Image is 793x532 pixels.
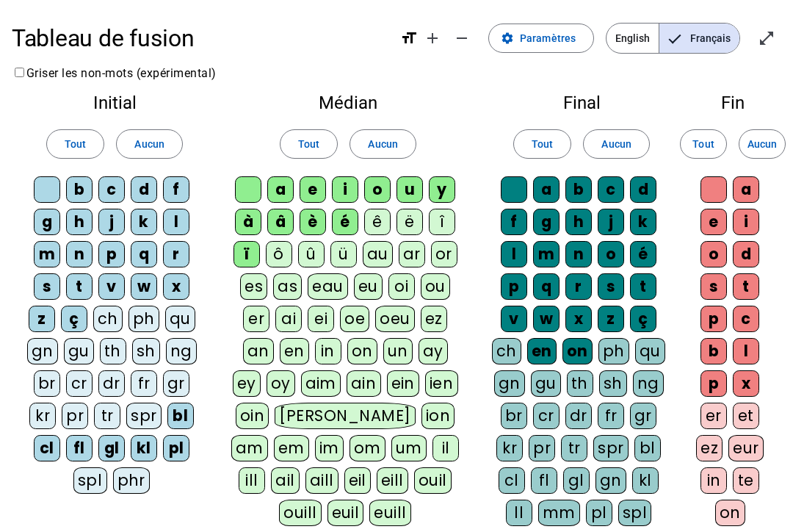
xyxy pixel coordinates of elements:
div: sh [132,338,160,364]
div: à [235,209,261,235]
div: ein [387,370,420,397]
div: en [527,338,557,364]
mat-icon: remove [453,29,471,47]
button: Tout [46,129,104,159]
div: ch [93,306,123,332]
span: Tout [692,135,714,153]
div: z [29,306,55,332]
div: im [315,435,344,461]
div: euil [327,500,364,526]
div: ph [598,338,629,364]
button: Aucun [583,129,649,159]
div: oeu [375,306,415,332]
div: ien [425,370,458,397]
div: s [598,273,624,300]
div: eur [728,435,764,461]
label: Griser les non-mots (expérimental) [12,66,217,80]
div: ey [233,370,261,397]
div: gl [98,435,125,461]
div: e [300,176,326,203]
div: ph [128,306,159,332]
h2: Médian [229,94,467,112]
div: fr [131,370,157,397]
div: w [131,273,157,300]
div: mm [538,500,580,526]
div: er [700,403,727,429]
div: v [501,306,527,332]
div: ng [633,370,664,397]
div: spl [73,467,107,494]
div: b [700,338,727,364]
div: j [98,209,125,235]
div: p [501,273,527,300]
div: eill [377,467,408,494]
h2: Fin [696,94,770,112]
div: tr [561,435,587,461]
div: em [274,435,309,461]
div: gr [163,370,189,397]
span: Tout [65,135,86,153]
div: cl [34,435,60,461]
div: d [630,176,656,203]
div: d [131,176,157,203]
div: è [300,209,326,235]
div: h [565,209,592,235]
div: c [98,176,125,203]
div: a [733,176,759,203]
div: ou [421,273,450,300]
div: x [733,370,759,397]
div: g [533,209,560,235]
div: ay [419,338,448,364]
div: o [700,241,727,267]
span: Tout [298,135,319,153]
div: t [733,273,759,300]
div: aim [301,370,341,397]
div: e [700,209,727,235]
span: Aucun [134,135,164,153]
div: an [243,338,274,364]
div: ç [630,306,656,332]
mat-icon: settings [501,32,514,45]
div: m [533,241,560,267]
div: oin [236,403,269,429]
div: ô [266,241,292,267]
mat-icon: add [424,29,441,47]
div: x [163,273,189,300]
div: m [34,241,60,267]
div: euill [369,500,410,526]
div: f [501,209,527,235]
div: gn [494,370,525,397]
button: Paramètres [488,24,594,53]
div: ill [239,467,265,494]
h2: Final [490,94,673,112]
div: p [700,306,727,332]
div: br [34,370,60,397]
div: y [429,176,455,203]
div: b [565,176,592,203]
div: w [533,306,560,332]
div: a [267,176,294,203]
div: v [98,273,125,300]
div: fl [531,467,557,494]
div: in [315,338,341,364]
div: ch [492,338,521,364]
div: au [363,241,393,267]
div: i [733,209,759,235]
div: th [100,338,126,364]
div: i [332,176,358,203]
div: qu [165,306,195,332]
div: ë [396,209,423,235]
div: n [565,241,592,267]
span: Français [659,24,739,53]
div: spr [593,435,629,461]
div: ail [271,467,300,494]
div: o [364,176,391,203]
div: phr [113,467,151,494]
button: Entrer en plein écran [752,24,781,53]
div: ion [421,403,455,429]
div: un [383,338,413,364]
div: ei [308,306,334,332]
div: s [34,273,60,300]
div: oe [340,306,369,332]
div: gr [630,403,656,429]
